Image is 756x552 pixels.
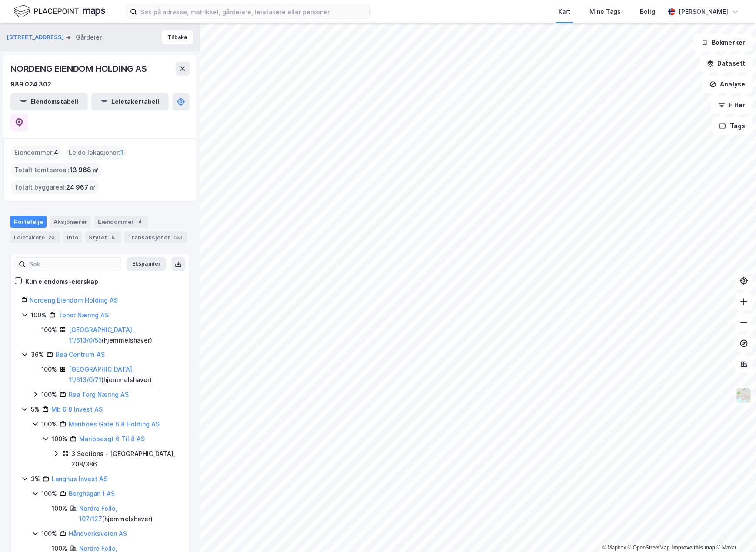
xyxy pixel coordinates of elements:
[30,296,118,304] a: Nordeng Eiendom Holding AS
[54,147,58,158] span: 4
[127,257,166,271] button: Ekspander
[109,233,117,242] div: 5
[41,529,57,539] div: 100%
[79,435,145,442] a: Mariboesgt 6 Til 8 AS
[41,419,57,429] div: 100%
[41,489,57,499] div: 100%
[124,231,187,243] div: Transaksjoner
[14,4,105,19] img: logo.f888ab2527a4732fd821a326f86c7f29.svg
[85,231,121,243] div: Styret
[50,216,91,228] div: Aksjonærer
[41,364,57,375] div: 100%
[69,391,129,398] a: Røa Torg Næring AS
[699,55,753,72] button: Datasett
[52,503,67,514] div: 100%
[694,34,753,51] button: Bokmerker
[558,7,570,17] div: Kart
[589,7,621,17] div: Mine Tags
[65,146,127,160] div: Leide lokasjoner :
[11,180,99,194] div: Totalt byggareal :
[10,93,88,110] button: Eiendomstabell
[162,30,193,44] button: Tilbake
[69,326,134,344] a: [GEOGRAPHIC_DATA], 11/613/0/55
[52,475,107,482] a: Langhus Invest AS
[31,474,40,484] div: 3%
[56,351,105,358] a: Røa Centrum AS
[713,510,756,552] iframe: Chat Widget
[712,117,753,135] button: Tags
[628,545,670,551] a: OpenStreetMap
[79,503,179,524] div: ( hjemmelshaver )
[31,404,40,415] div: 5%
[69,420,160,428] a: Mariboes Gate 6 8 Holding AS
[11,163,102,177] div: Totalt tomteareal :
[172,233,184,242] div: 143
[69,366,134,383] a: [GEOGRAPHIC_DATA], 11/613/0/71
[91,93,169,110] button: Leietakertabell
[41,325,57,335] div: 100%
[63,231,82,243] div: Info
[71,449,179,469] div: 3 Sections - [GEOGRAPHIC_DATA], 208/386
[47,233,57,242] div: 20
[11,146,62,160] div: Eiendommer :
[672,545,715,551] a: Improve this map
[702,76,753,93] button: Analyse
[25,276,98,287] div: Kun eiendoms-eierskap
[136,217,144,226] div: 4
[52,434,67,444] div: 100%
[94,216,148,228] div: Eiendommer
[69,364,179,385] div: ( hjemmelshaver )
[736,387,752,404] img: Z
[679,7,728,17] div: [PERSON_NAME]
[70,165,99,175] span: 13 968 ㎡
[602,545,626,551] a: Mapbox
[10,216,47,228] div: Portefølje
[76,32,102,43] div: Gårdeier
[10,231,60,243] div: Leietakere
[31,310,47,320] div: 100%
[26,258,121,271] input: Søk
[137,5,369,18] input: Søk på adresse, matrikkel, gårdeiere, leietakere eller personer
[79,505,117,522] a: Nordre Follo, 107/127
[66,182,96,193] span: 24 967 ㎡
[10,79,51,90] div: 989 024 302
[713,510,756,552] div: Kontrollprogram for chat
[120,147,123,158] span: 1
[10,62,149,76] div: NORDENG EIENDOM HOLDING AS
[69,490,115,497] a: Berghagan 1 AS
[69,325,179,346] div: ( hjemmelshaver )
[41,389,57,400] div: 100%
[51,406,103,413] a: Mb 6 8 Invest AS
[31,349,44,360] div: 36%
[69,530,127,537] a: Håndverksveien AS
[640,7,655,17] div: Bolig
[711,96,753,114] button: Filter
[58,311,109,319] a: Tonor Næring AS
[7,33,66,42] button: [STREET_ADDRESS]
